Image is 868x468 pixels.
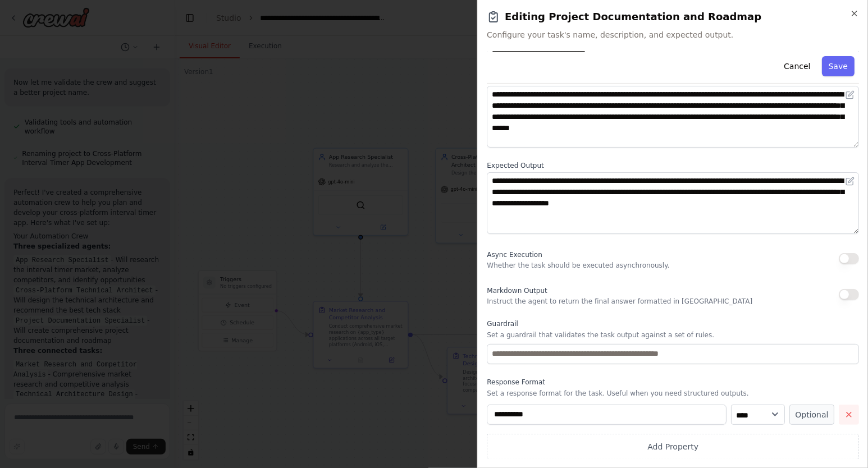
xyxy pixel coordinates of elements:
label: Response Format [487,378,859,387]
p: Set a response format for the task. Useful when you need structured outputs. [487,389,859,398]
span: Configure your task's name, description, and expected output. [487,29,859,40]
button: Cancel [777,56,817,76]
p: Whether the task should be executed asynchronously. [487,261,669,270]
button: Save [822,56,855,76]
label: Guardrail [487,319,859,328]
label: Expected Output [487,161,859,170]
button: Open in editor [843,175,857,188]
h2: Editing Project Documentation and Roadmap [487,9,859,25]
p: Instruct the agent to return the final answer formatted in [GEOGRAPHIC_DATA] [487,297,752,306]
span: Async Execution [487,251,542,259]
p: Set a guardrail that validates the task output against a set of rules. [487,331,859,339]
span: Markdown Output [487,287,547,295]
button: Add Property [487,434,859,460]
button: Delete property_1 [839,405,859,425]
button: Optional [789,405,834,425]
button: Open in editor [843,88,857,102]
